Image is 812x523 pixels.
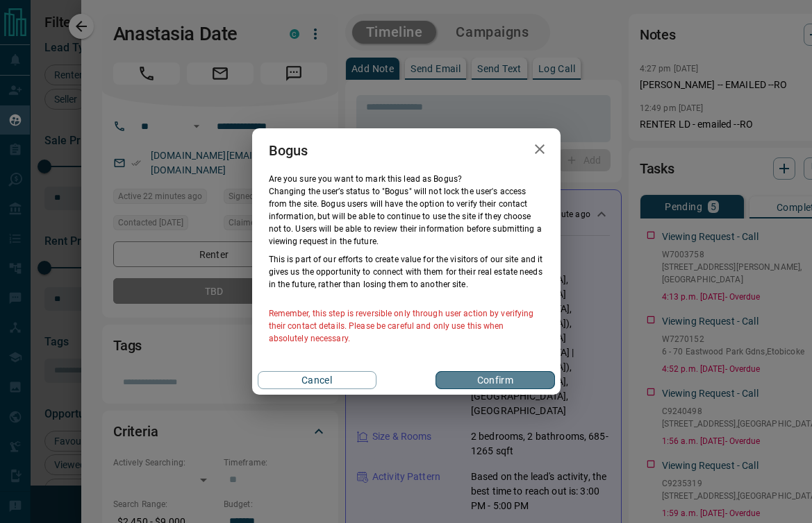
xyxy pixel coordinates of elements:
[258,371,376,389] button: Cancel
[269,307,544,345] p: Remember, this step is reversible only through user action by verifying their contact details. Pl...
[252,128,325,173] h2: Bogus
[436,371,554,389] button: Confirm
[269,185,544,248] p: Changing the user’s status to "Bogus" will not lock the user's access from the site. Bogus users ...
[269,173,544,185] p: Are you sure you want to mark this lead as Bogus ?
[269,253,544,291] p: This is part of our efforts to create value for the visitors of our site and it gives us the oppo...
